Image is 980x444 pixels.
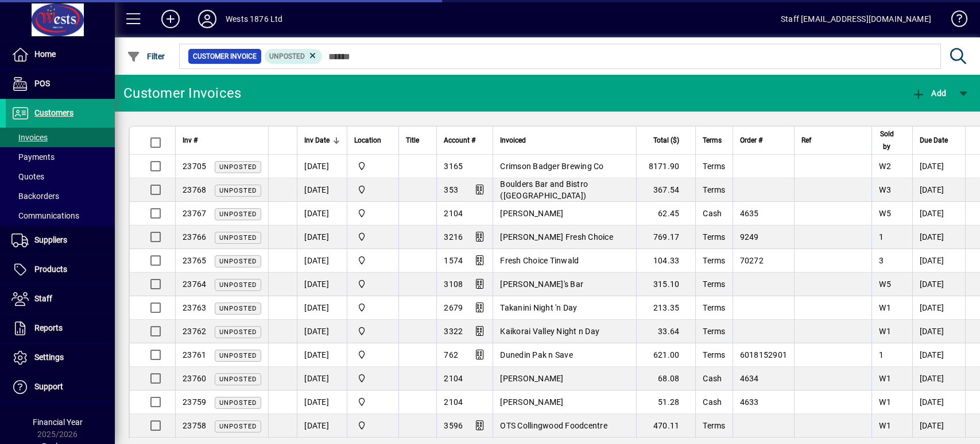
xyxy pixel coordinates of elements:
td: [DATE] [297,155,347,178]
button: Add [152,9,189,29]
span: 762 [444,350,458,359]
td: 769.17 [636,225,695,249]
td: [DATE] [297,296,347,320]
span: 2104 [444,209,463,218]
span: Terms [703,256,725,265]
span: Cash [703,209,722,218]
span: 3108 [444,280,463,289]
div: Inv Date [304,134,340,147]
span: 70272 [740,256,764,265]
td: 62.45 [636,202,695,225]
span: 23768 [183,185,206,194]
td: 213.35 [636,296,695,320]
a: Communications [6,206,115,225]
span: 23762 [183,327,206,336]
span: Wests Cordials [354,301,392,314]
span: [PERSON_NAME] [500,374,563,383]
span: 3216 [444,232,463,242]
span: Total ($) [653,134,679,147]
span: Add [912,89,946,98]
span: 2679 [444,303,463,312]
td: [DATE] [912,202,965,225]
a: Staff [6,285,115,313]
a: Reports [6,314,115,343]
td: [DATE] [912,367,965,391]
span: Wests Cordials [354,254,392,267]
span: W1 [879,421,891,430]
span: 4635 [740,209,759,218]
span: Settings [34,353,64,362]
span: Cash [703,374,722,383]
span: 3165 [444,162,463,171]
td: [DATE] [912,273,965,296]
span: OTS Collingwood Foodcentre [500,421,607,430]
span: Crimson Badger Brewing Co [500,162,603,171]
a: Quotes [6,167,115,186]
a: Home [6,40,115,69]
td: [DATE] [912,414,965,438]
td: [DATE] [297,320,347,343]
span: 4634 [740,374,759,383]
span: 23761 [183,350,206,359]
span: Customer Invoice [193,51,257,62]
span: Unposted [219,376,257,383]
a: Payments [6,147,115,167]
span: Support [34,382,63,391]
span: 23764 [183,280,206,289]
div: Order # [740,134,788,147]
span: Filter [127,52,165,61]
span: 23760 [183,374,206,383]
span: Unposted [219,305,257,312]
span: Reports [34,323,63,332]
div: Location [354,134,392,147]
span: Ref [801,134,811,147]
td: [DATE] [297,343,347,367]
span: 23705 [183,162,206,171]
span: 1 [879,350,884,359]
td: [DATE] [912,225,965,249]
span: 6018152901 [740,350,788,359]
span: Terms [703,280,725,289]
span: Unposted [219,234,257,242]
span: [PERSON_NAME] Fresh Choice [500,232,613,242]
div: Ref [801,134,865,147]
a: Suppliers [6,226,115,255]
span: Wests Cordials [354,419,392,432]
span: Wests Cordials [354,372,392,385]
span: Unposted [269,52,305,60]
span: Wests Cordials [354,207,392,220]
div: Customer Invoices [123,84,241,102]
span: Wests Cordials [354,231,392,243]
span: Wests Cordials [354,278,392,290]
span: 23758 [183,421,206,430]
button: Add [909,83,949,104]
span: POS [34,79,50,88]
span: 4633 [740,397,759,407]
span: Takanini Night 'n Day [500,303,577,312]
span: Wests Cordials [354,325,392,338]
td: [DATE] [912,320,965,343]
td: [DATE] [297,225,347,249]
span: Location [354,134,381,147]
mat-chip: Customer Invoice Status: Unposted [265,49,323,64]
span: Home [34,49,56,59]
span: Dunedin Pak n Save [500,350,573,359]
span: Products [34,265,67,274]
td: 68.08 [636,367,695,391]
span: Terms [703,350,725,359]
button: Profile [189,9,226,29]
div: Inv # [183,134,261,147]
span: Terms [703,232,725,242]
span: 2104 [444,374,463,383]
span: Wests Cordials [354,183,392,196]
span: Unposted [219,328,257,336]
span: Terms [703,134,722,147]
span: Terms [703,327,725,336]
div: Staff [EMAIL_ADDRESS][DOMAIN_NAME] [781,10,931,28]
td: [DATE] [297,273,347,296]
td: 8171.90 [636,155,695,178]
span: 23759 [183,397,206,407]
td: [DATE] [912,178,965,202]
div: Total ($) [644,134,690,147]
a: Products [6,255,115,284]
